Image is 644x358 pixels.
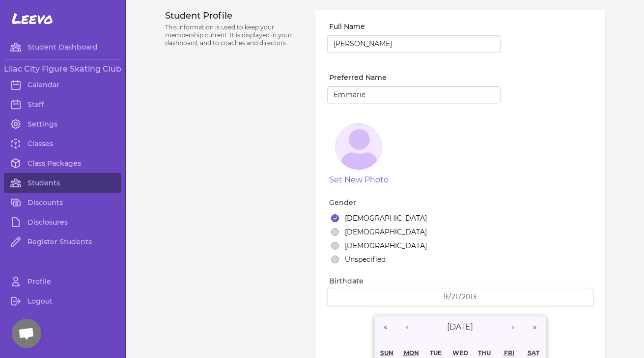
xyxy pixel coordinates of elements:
a: Discounts [4,193,121,212]
label: [DEMOGRAPHIC_DATA] [345,213,427,223]
span: / [459,292,461,302]
label: Birthdate [329,276,593,286]
span: [DATE] [447,322,473,332]
abbr: Monday [404,349,419,357]
a: Disclosures [4,212,121,232]
span: / [448,292,451,302]
a: Calendar [4,75,121,95]
label: [DEMOGRAPHIC_DATA] [345,227,427,237]
input: DD [451,292,459,302]
a: Register Students [4,232,121,252]
h3: Lilac City Figure Skating Club [4,63,121,75]
p: This information is used to keep your membership current. It is displayed in your dashboard, and ... [165,24,304,47]
button: ‹ [396,316,418,338]
a: Logout [4,291,121,311]
a: Settings [4,114,121,134]
a: Staff [4,95,121,114]
button: » [524,316,546,338]
a: Student Dashboard [4,37,121,57]
input: MM [443,292,448,302]
button: › [503,316,524,338]
label: Gender [329,198,593,207]
button: [DATE] [418,316,503,338]
div: Open chat [12,319,41,348]
h3: Student Profile [165,10,304,22]
button: « [375,316,396,338]
button: Set New Photo [329,174,389,186]
abbr: Friday [504,349,514,357]
input: Richard [327,86,501,104]
abbr: Saturday [528,349,539,357]
input: YYYY [461,292,477,302]
label: Preferred Name [329,73,501,82]
abbr: Wednesday [452,349,468,357]
label: Unspecified [345,255,386,264]
label: Full Name [329,22,501,31]
abbr: Tuesday [430,349,442,357]
label: [DEMOGRAPHIC_DATA] [345,241,427,251]
abbr: Thursday [478,349,491,357]
span: Leevo [12,10,53,27]
a: Class Packages [4,153,121,173]
a: Students [4,173,121,193]
a: Profile [4,272,121,291]
a: Classes [4,134,121,153]
abbr: Sunday [380,349,393,357]
input: Richard Button [327,35,501,53]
